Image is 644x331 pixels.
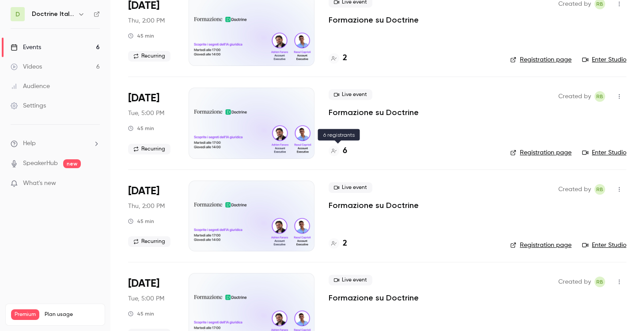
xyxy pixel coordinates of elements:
a: 2 [329,238,347,250]
span: Premium [11,309,39,320]
div: Events [11,43,41,52]
span: Recurring [128,51,170,62]
span: What's new [23,179,56,188]
h4: 2 [343,238,347,250]
span: [DATE] [128,277,159,291]
a: Registration page [510,241,572,250]
span: Created by [558,277,591,287]
div: Audience [11,82,50,91]
li: help-dropdown-opener [11,139,100,148]
span: Romain Ballereau [595,184,605,195]
span: Live event [329,89,372,100]
span: [DATE] [128,91,159,105]
span: Plan usage [45,311,99,318]
span: Live event [329,182,372,193]
h4: 6 [343,145,347,157]
iframe: Noticeable Trigger [89,180,100,188]
a: SpeakerHub [23,159,58,168]
span: Live event [329,275,372,285]
span: new [63,159,81,168]
div: Videos [11,62,42,71]
span: D [15,10,20,19]
a: Formazione su Doctrine [329,293,419,303]
span: Created by [558,184,591,195]
div: Oct 7 Tue, 5:00 PM (Europe/Paris) [128,88,174,158]
span: RB [596,277,603,287]
a: Formazione su Doctrine [329,15,419,25]
a: Registration page [510,148,572,157]
div: Settings [11,101,46,110]
div: Oct 9 Thu, 2:00 PM (Europe/Paris) [128,181,174,251]
div: 45 min [128,32,154,39]
span: Recurring [128,144,170,154]
a: Enter Studio [582,241,626,250]
span: Thu, 2:00 PM [128,16,165,25]
a: Registration page [510,55,572,64]
h4: 2 [343,52,347,64]
span: Thu, 2:00 PM [128,202,165,211]
h6: Doctrine Italia Formation Avocat [32,10,74,19]
span: RB [596,184,603,195]
div: 45 min [128,310,154,317]
a: Formazione su Doctrine [329,107,419,118]
a: 6 [329,145,347,157]
span: Created by [558,91,591,102]
span: Romain Ballereau [595,277,605,287]
span: Help [23,139,36,148]
span: Recurring [128,236,170,247]
span: Romain Ballereau [595,91,605,102]
div: 45 min [128,218,154,225]
span: [DATE] [128,184,159,198]
span: RB [596,91,603,102]
a: Enter Studio [582,148,626,157]
a: 2 [329,52,347,64]
span: Tue, 5:00 PM [128,109,164,118]
div: 45 min [128,125,154,132]
span: Tue, 5:00 PM [128,294,164,303]
a: Formazione su Doctrine [329,200,419,211]
a: Enter Studio [582,55,626,64]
